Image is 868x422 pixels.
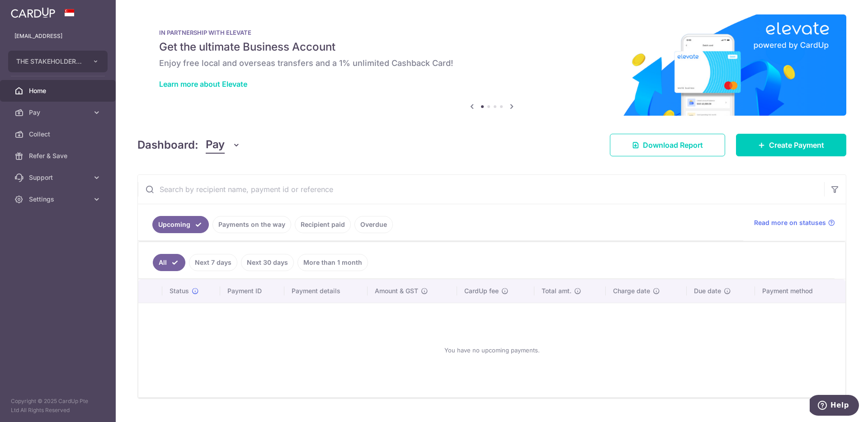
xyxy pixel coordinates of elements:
[241,254,294,271] a: Next 30 days
[206,136,241,154] button: Pay
[284,279,368,303] th: Payment details
[138,175,824,204] input: Search by recipient name, payment id or reference
[29,108,89,117] span: Pay
[29,86,89,95] span: Home
[464,286,499,295] span: CardUp fee
[189,254,237,271] a: Next 7 days
[754,218,835,227] a: Read more on statuses
[159,29,825,36] p: IN PARTNERSHIP WITH ELEVATE
[153,254,185,271] a: All
[159,58,825,69] h6: Enjoy free local and overseas transfers and a 1% unlimited Cashback Card!
[206,136,225,154] span: Pay
[11,7,55,18] img: CardUp
[755,279,845,303] th: Payment method
[354,216,393,233] a: Overdue
[295,216,351,233] a: Recipient paid
[170,286,189,295] span: Status
[29,151,89,160] span: Refer & Save
[212,216,291,233] a: Payments on the way
[8,51,108,72] button: THE STAKEHOLDER COMPANY PTE. LTD.
[769,140,824,150] span: Create Payment
[159,40,825,54] h5: Get the ultimate Business Account
[375,286,418,295] span: Amount & GST
[152,216,209,233] a: Upcoming
[297,254,368,271] a: More than 1 month
[137,14,846,116] img: Renovation banner
[613,286,650,295] span: Charge date
[810,395,859,417] iframe: Opens a widget where you can find more information
[542,286,571,295] span: Total amt.
[149,310,835,390] div: You have no upcoming payments.
[220,279,284,303] th: Payment ID
[736,134,846,156] a: Create Payment
[14,32,101,41] p: [EMAIL_ADDRESS]
[137,137,198,153] h4: Dashboard:
[610,134,725,156] a: Download Report
[29,130,89,139] span: Collect
[159,80,247,89] a: Learn more about Elevate
[643,140,703,150] span: Download Report
[694,286,721,295] span: Due date
[754,218,826,227] span: Read more on statuses
[29,173,89,182] span: Support
[29,195,89,204] span: Settings
[16,57,83,66] span: THE STAKEHOLDER COMPANY PTE. LTD.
